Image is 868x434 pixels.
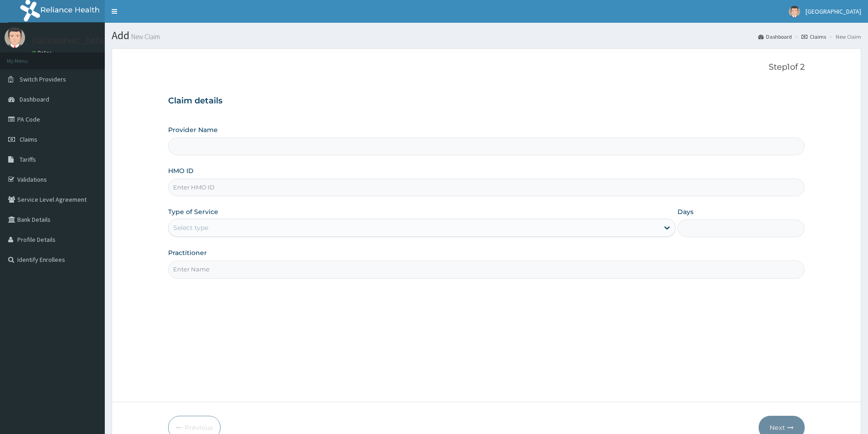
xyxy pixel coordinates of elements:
p: Step 1 of 2 [168,62,805,72]
label: HMO ID [168,166,194,175]
h3: Claim details [168,96,805,106]
span: [GEOGRAPHIC_DATA] [806,7,861,15]
label: Type of Service [168,207,218,216]
small: New Claim [129,33,160,40]
label: Days [678,207,693,216]
p: [GEOGRAPHIC_DATA] [32,37,107,45]
span: Tariffs [20,155,36,163]
span: Claims [20,135,37,143]
img: User Image [5,27,25,48]
span: Switch Providers [20,75,66,83]
h1: Add [112,30,861,41]
li: New Claim [827,33,861,41]
span: Dashboard [20,95,49,103]
label: Practitioner [168,248,207,257]
div: Select type [173,223,208,232]
a: Dashboard [758,33,792,41]
input: Enter Name [168,260,805,278]
a: Claims [801,33,826,41]
input: Enter HMO ID [168,179,805,196]
a: Online [32,50,54,56]
label: Provider Name [168,125,218,134]
img: User Image [789,6,800,17]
